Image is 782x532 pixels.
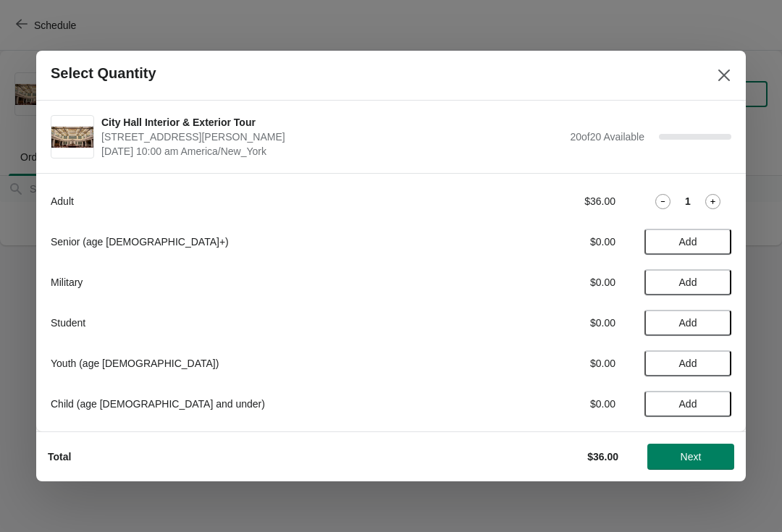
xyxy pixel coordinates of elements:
h2: Select Quantity [51,65,156,82]
div: $0.00 [482,316,615,330]
span: City Hall Interior & Exterior Tour [101,115,563,130]
div: Military [51,275,453,290]
strong: $36.00 [587,451,618,463]
span: Add [679,276,697,288]
span: Add [679,398,697,410]
div: $0.00 [482,275,615,290]
div: $0.00 [482,235,615,249]
div: Student [51,316,453,330]
button: Add [644,391,731,417]
span: 20 of 20 Available [570,131,644,143]
button: Add [644,350,731,376]
strong: 1 [685,194,691,208]
div: Youth (age [DEMOGRAPHIC_DATA]) [51,356,453,371]
img: City Hall Interior & Exterior Tour | 1400 John F Kennedy Boulevard, Suite 121, Philadelphia, PA, ... [51,127,93,148]
div: Child (age [DEMOGRAPHIC_DATA] and under) [51,397,453,411]
div: Senior (age [DEMOGRAPHIC_DATA]+) [51,235,453,249]
div: $0.00 [482,356,615,371]
button: Add [644,229,731,255]
button: Next [647,444,734,470]
span: Add [679,358,697,369]
span: Add [679,317,697,329]
button: Close [711,62,737,88]
button: Add [644,310,731,336]
span: Add [679,236,697,248]
div: $36.00 [482,194,615,208]
strong: Total [48,451,71,463]
span: [DATE] 10:00 am America/New_York [101,144,563,159]
span: Next [681,451,702,463]
button: Add [644,269,731,295]
span: [STREET_ADDRESS][PERSON_NAME] [101,130,563,144]
div: Adult [51,194,453,208]
div: $0.00 [482,397,615,411]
